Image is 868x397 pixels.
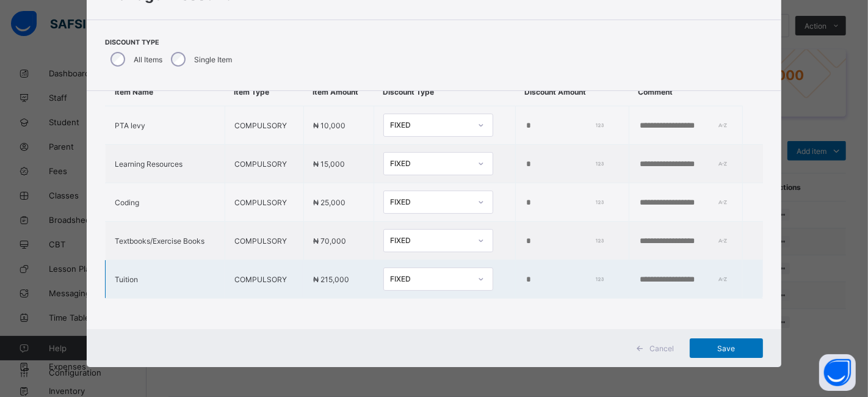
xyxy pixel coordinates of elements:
[106,106,225,145] td: PTA levy
[225,222,303,260] td: COMPULSORY
[106,183,225,222] td: Coding
[390,159,471,169] div: FIXED
[303,78,374,106] th: Item Amount
[225,183,303,222] td: COMPULSORY
[629,78,742,106] th: Comment
[390,236,471,246] div: FIXED
[105,38,235,46] span: Discount Type
[649,344,674,353] span: Cancel
[313,159,345,169] span: ₦ 15,000
[106,145,225,183] td: Learning Resources
[134,55,162,64] label: All Items
[225,78,303,106] th: Item Type
[313,236,346,246] span: ₦ 70,000
[225,145,303,183] td: COMPULSORY
[516,78,629,106] th: Discount Amount
[313,198,345,207] span: ₦ 25,000
[225,260,303,299] td: COMPULSORY
[106,260,225,299] td: Tuition
[819,354,856,391] button: Open asap
[699,344,754,353] span: Save
[390,121,471,130] div: FIXED
[313,121,345,130] span: ₦ 10,000
[194,55,232,64] label: Single Item
[374,78,516,106] th: Discount Type
[106,222,225,260] td: Textbooks/Exercise Books
[390,198,471,207] div: FIXED
[225,106,303,145] td: COMPULSORY
[106,78,225,106] th: Item Name
[313,275,349,284] span: ₦ 215,000
[390,275,471,284] div: FIXED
